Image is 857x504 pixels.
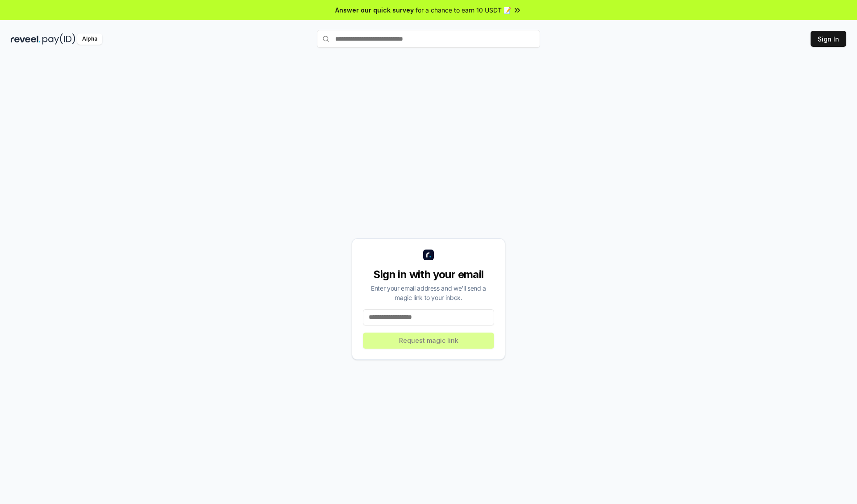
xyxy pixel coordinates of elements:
div: Alpha [77,33,102,45]
img: pay_id [42,33,75,45]
img: reveel_dark [11,33,41,45]
div: Sign in with your email [363,267,494,282]
div: Enter your email address and we’ll send a magic link to your inbox. [363,283,494,302]
span: Answer our quick survey [335,5,414,15]
img: logo_small [423,250,434,260]
span: for a chance to earn 10 USDT 📝 [416,5,511,15]
button: Sign In [811,31,846,47]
